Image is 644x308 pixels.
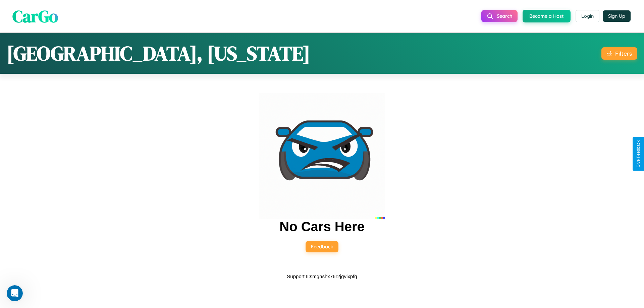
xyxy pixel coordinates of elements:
button: Filters [601,47,637,60]
div: Give Feedback [636,140,641,168]
div: Filters [615,50,632,57]
span: Search [497,13,512,19]
button: Become a Host [523,10,571,22]
h2: No Cars Here [279,219,364,234]
img: car [259,93,385,219]
p: Support ID: mghshx76r2jgvixpfq [287,272,357,281]
h1: [GEOGRAPHIC_DATA], [US_STATE] [7,40,310,67]
iframe: Intercom live chat [7,285,23,301]
button: Login [576,10,599,22]
span: CarGo [12,4,58,27]
button: Sign Up [603,10,631,22]
button: Search [481,10,518,22]
button: Feedback [306,241,338,252]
